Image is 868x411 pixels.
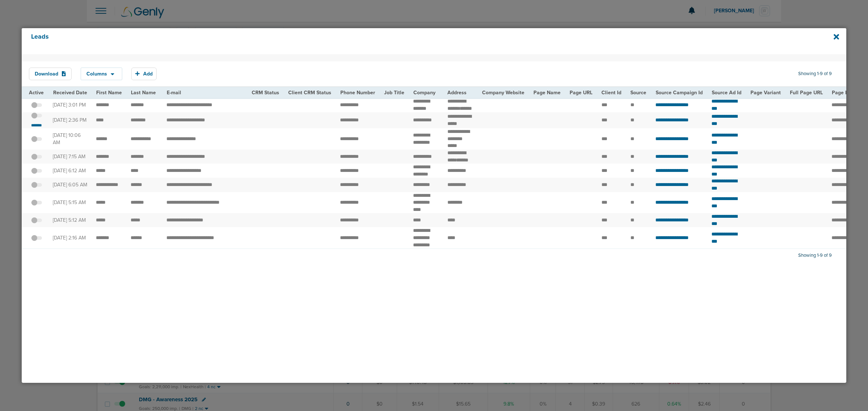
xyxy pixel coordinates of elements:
td: [DATE] 2:16 AM [48,227,92,248]
button: Download [29,68,72,80]
span: CRM Status [252,90,279,96]
th: Company [409,87,443,98]
td: [DATE] 5:12 AM [48,213,92,227]
span: Source Ad Id [712,90,741,96]
span: First Name [96,90,122,96]
td: [DATE] 6:12 AM [48,164,92,178]
span: E-mail [167,90,181,96]
th: Page Variant [746,87,785,98]
th: Full Page URL [785,87,827,98]
span: Received Date [53,90,87,96]
span: Client Id [601,90,621,96]
span: Source [630,90,646,96]
td: [DATE] 5:15 AM [48,192,92,213]
span: Active [29,90,44,96]
span: Phone Number [340,90,375,96]
th: Job Title [379,87,409,98]
button: Add [131,68,157,80]
th: Company Website [478,87,529,98]
td: [DATE] 6:05 AM [48,178,92,192]
span: Page URL [570,90,592,96]
span: Source Campaign Id [656,90,703,96]
span: Showing 1-9 of 9 [798,71,832,77]
td: [DATE] 3:01 PM [48,98,92,112]
span: Columns [86,72,107,77]
span: Add [143,71,153,77]
th: Client CRM Status [284,87,336,98]
td: [DATE] 10:06 AM [48,128,92,150]
th: Page Name [529,87,565,98]
span: Last Name [131,90,156,96]
h4: Leads [31,33,758,49]
th: Address [443,87,478,98]
span: Showing 1-9 of 9 [798,252,832,259]
td: [DATE] 7:15 AM [48,150,92,164]
td: [DATE] 2:36 PM [48,112,92,129]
